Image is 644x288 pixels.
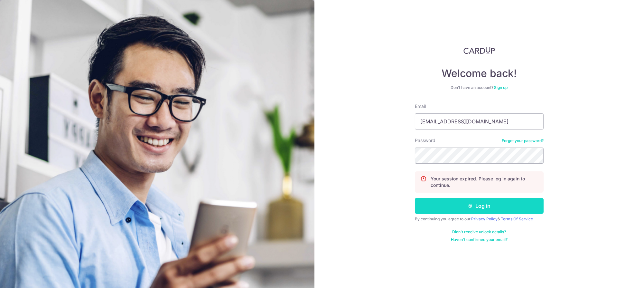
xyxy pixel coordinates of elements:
button: Log in [415,198,544,214]
p: Your session expired. Please log in again to continue. [431,176,538,188]
div: By continuing you agree to our & [415,216,544,222]
img: CardUp Logo [463,46,495,54]
input: Enter your Email [415,113,544,130]
a: Terms Of Service [501,216,533,221]
a: Forgot your password? [502,138,544,143]
a: Didn't receive unlock details? [452,229,506,235]
label: Email [415,103,426,110]
a: Sign up [494,85,508,90]
div: Don’t have an account? [415,85,544,90]
a: Haven't confirmed your email? [451,237,508,242]
h4: Welcome back! [415,67,544,80]
a: Privacy Policy [471,216,498,221]
label: Password [415,137,435,144]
